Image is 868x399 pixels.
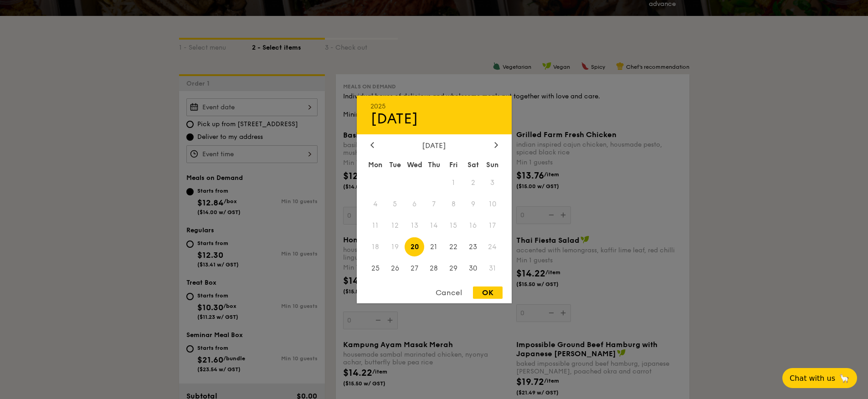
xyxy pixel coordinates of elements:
[426,286,471,299] div: Cancel
[463,216,483,235] span: 16
[444,258,463,278] span: 29
[366,258,385,278] span: 25
[366,237,385,256] span: 18
[405,258,424,278] span: 27
[463,157,483,173] div: Sat
[444,237,463,256] span: 22
[405,237,424,256] span: 20
[366,194,385,214] span: 4
[839,373,850,384] span: 🦙
[424,194,444,214] span: 7
[483,173,503,193] span: 3
[444,216,463,235] span: 15
[463,237,483,256] span: 23
[424,237,444,256] span: 21
[483,194,503,214] span: 10
[385,258,405,278] span: 26
[405,216,424,235] span: 13
[370,141,498,150] div: [DATE]
[444,194,463,214] span: 8
[444,157,463,173] div: Fri
[483,157,503,173] div: Sun
[790,374,835,383] span: Chat with us
[385,216,405,235] span: 12
[483,237,503,256] span: 24
[444,173,463,193] span: 1
[483,216,503,235] span: 17
[366,157,385,173] div: Mon
[424,216,444,235] span: 14
[405,157,424,173] div: Wed
[463,194,483,214] span: 9
[463,258,483,278] span: 30
[370,102,498,110] div: 2025
[366,216,385,235] span: 11
[405,194,424,214] span: 6
[782,368,857,388] button: Chat with us🦙
[370,110,498,128] div: [DATE]
[463,173,483,193] span: 2
[424,157,444,173] div: Thu
[385,237,405,256] span: 19
[424,258,444,278] span: 28
[385,157,405,173] div: Tue
[483,258,503,278] span: 31
[385,194,405,214] span: 5
[473,286,503,299] div: OK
